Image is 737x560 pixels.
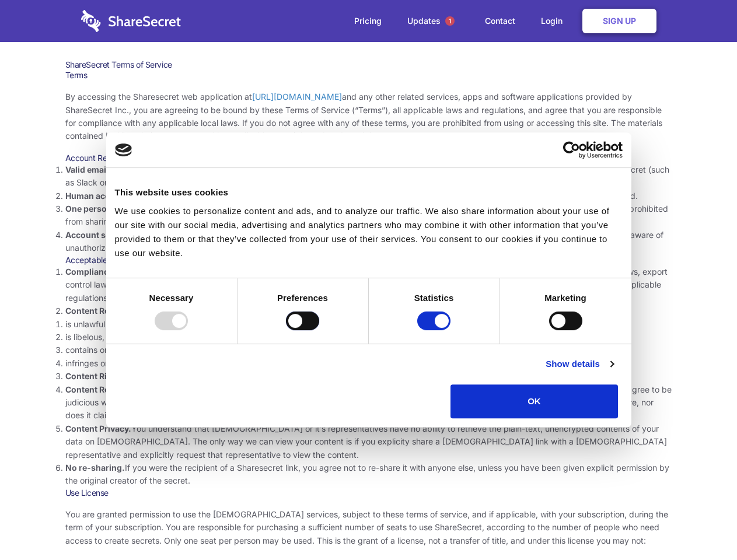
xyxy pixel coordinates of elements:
strong: Content Responsibility. [65,384,159,394]
strong: Statistics [414,293,454,303]
strong: Valid email. [65,164,111,174]
li: Only human beings may create accounts. “Bot” accounts — those created by software, in an automate... [65,190,672,202]
img: logo-wordmark-white-trans-d4663122ce5f474addd5e946df7df03e33cb6a1c49d2221995e7729f52c070b2.svg [81,10,181,32]
strong: Compliance with local laws and regulations. [65,267,242,276]
a: Show details [546,357,613,371]
h3: Use License [65,488,672,498]
strong: Content Privacy. [65,423,131,433]
p: You are granted permission to use the [DEMOGRAPHIC_DATA] services, subject to these terms of serv... [65,508,672,547]
h3: Terms [65,70,672,80]
a: Contact [473,3,527,39]
p: By accessing the Sharesecret web application at and any other related services, apps and software... [65,90,672,143]
a: Usercentrics Cookiebot - opens in a new window [521,141,623,159]
li: contains or installs any active malware or exploits, or uses our platform for exploit delivery (s... [65,344,672,356]
a: [URL][DOMAIN_NAME] [252,92,342,101]
a: Login [529,3,580,39]
img: logo [115,143,132,156]
li: You agree NOT to use Sharesecret to upload or share content that: [65,304,672,370]
strong: Content Rights. [65,371,128,381]
li: is unlawful or promotes unlawful activities [65,318,672,331]
li: You agree that you will use Sharesecret only to secure and share content that you have the right ... [65,370,672,383]
strong: No re-sharing. [65,463,125,473]
div: This website uses cookies [115,185,623,199]
a: Pricing [343,3,393,39]
strong: Content Restrictions. [65,306,151,316]
li: You are solely responsible for the content you share on Sharesecret, and with the people you shar... [65,383,672,422]
h3: Acceptable Use [65,255,672,265]
strong: Necessary [149,293,194,303]
span: 1 [445,16,455,26]
li: infringes on any proprietary right of any party, including patent, trademark, trade secret, copyr... [65,357,672,370]
button: OK [450,384,618,418]
li: Your use of the Sharesecret must not violate any applicable laws, including copyright or trademar... [65,265,672,304]
strong: Account security. [65,230,136,240]
li: If you were the recipient of a Sharesecret link, you agree not to re-share it with anyone else, u... [65,461,672,488]
strong: Marketing [544,293,586,303]
a: Sign Up [582,9,656,33]
li: You are not allowed to share account credentials. Each account is dedicated to the individual who... [65,202,672,229]
strong: Human accounts. [65,191,136,201]
h3: Account Requirements [65,153,672,163]
li: is libelous, defamatory, or fraudulent [65,331,672,344]
strong: One person per account. [65,204,165,213]
div: We use cookies to personalize content and ads, and to analyze our traffic. We also share informat... [115,204,623,260]
li: You understand that [DEMOGRAPHIC_DATA] or it’s representatives have no ability to retrieve the pl... [65,422,672,461]
strong: Preferences [277,293,328,303]
h1: ShareSecret Terms of Service [65,60,672,70]
li: You are responsible for your own account security, including the security of your Sharesecret acc... [65,229,672,255]
li: You must provide a valid email address, either directly, or through approved third-party integrat... [65,163,672,190]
